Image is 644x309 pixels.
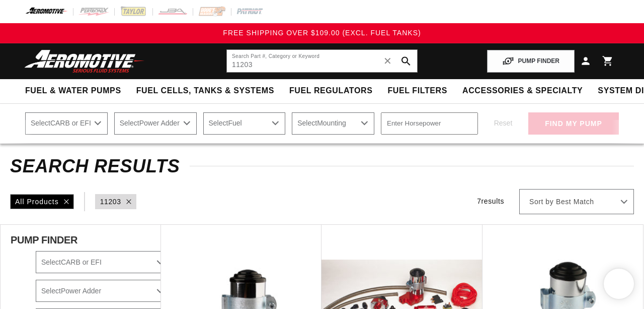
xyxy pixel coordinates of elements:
[114,112,197,135] select: Power Adder
[10,158,634,174] h2: Search Results
[10,194,74,209] div: All Products
[383,53,392,69] span: ✕
[292,112,374,135] select: Mounting
[519,189,634,214] select: Sort by
[487,50,575,73] button: PUMP FINDER
[282,79,380,103] summary: Fuel Regulators
[381,112,478,135] input: Enter Horsepower
[36,251,170,273] select: CARB or EFI
[455,79,590,103] summary: Accessories & Specialty
[223,29,421,37] span: FREE SHIPPING OVER $109.00 (EXCL. FUEL TANKS)
[18,79,129,103] summary: Fuel & Water Pumps
[22,49,147,73] img: Aeromotive
[477,197,504,205] span: 7 results
[11,235,77,245] span: PUMP FINDER
[100,196,121,207] a: 11203
[36,280,170,302] select: Power Adder
[25,86,121,96] span: Fuel & Water Pumps
[25,112,108,135] select: CARB or EFI
[129,79,282,103] summary: Fuel Cells, Tanks & Systems
[395,50,417,72] button: search button
[380,79,455,103] summary: Fuel Filters
[136,86,274,96] span: Fuel Cells, Tanks & Systems
[227,50,417,72] input: Search by Part Number, Category or Keyword
[529,197,553,207] span: Sort by
[289,86,372,96] span: Fuel Regulators
[203,112,286,135] select: Fuel
[462,86,583,96] span: Accessories & Specialty
[387,86,447,96] span: Fuel Filters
